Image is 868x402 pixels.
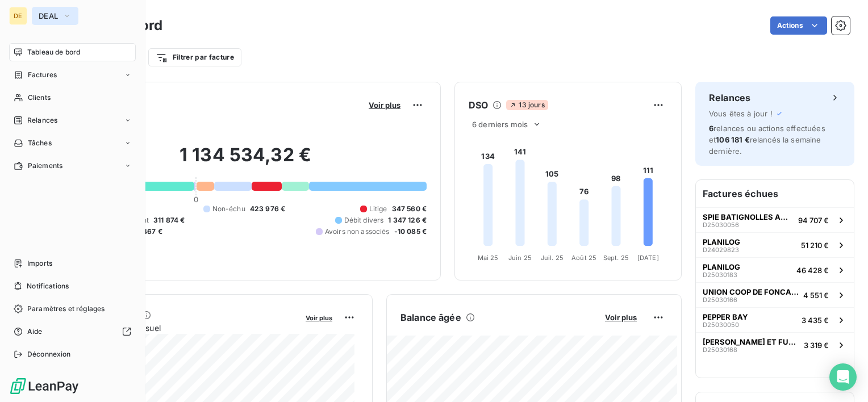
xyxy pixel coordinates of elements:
span: Relances [27,115,57,125]
button: PLANILOGD2503018346 428 € [696,257,854,282]
div: Open Intercom Messenger [829,363,857,391]
span: 4 551 € [803,291,829,300]
span: PLANILOG [703,262,740,271]
span: Paramètres et réglages [27,304,105,314]
h6: Factures échues [696,180,854,207]
span: D25030166 [703,296,737,303]
span: D25030056 [703,221,739,228]
span: 13 jours [506,100,548,110]
span: Litige [369,204,387,214]
h6: DSO [469,98,488,112]
span: Débit divers [344,215,384,225]
tspan: Sept. 25 [603,254,629,262]
span: 51 210 € [801,241,829,250]
span: [PERSON_NAME] ET FUMITHERM [703,337,799,346]
span: Clients [28,93,51,103]
span: -10 085 € [394,227,427,237]
tspan: Mai 25 [478,254,499,262]
button: [PERSON_NAME] ET FUMITHERMD250301683 319 € [696,332,854,357]
span: 1 347 126 € [388,215,427,225]
span: 6 derniers mois [472,120,528,129]
span: 46 428 € [796,266,829,275]
span: PLANILOG [703,237,740,246]
span: 6 [709,124,713,133]
tspan: Juin 25 [508,254,532,262]
span: PEPPER BAY [703,312,748,321]
tspan: Juil. 25 [541,254,564,262]
span: D25030168 [703,346,737,353]
span: SPIE BATIGNOLLES AMITEC [703,212,794,221]
span: Imports [27,258,52,269]
tspan: Août 25 [571,254,596,262]
button: PLANILOGD2402982351 210 € [696,232,854,257]
span: Chiffre d'affaires mensuel [64,322,298,334]
span: D25030183 [703,271,737,278]
span: Factures [28,70,57,80]
button: Actions [770,16,827,35]
span: Non-échu [212,204,245,214]
span: DEAL [39,11,58,20]
h6: Relances [709,91,750,104]
span: Notifications [27,281,69,291]
span: 3 435 € [802,316,829,325]
h2: 1 134 534,32 € [64,144,427,178]
button: UNION COOP DE FONCALIEUD250301664 551 € [696,282,854,307]
span: Déconnexion [27,349,71,359]
span: 423 976 € [250,204,285,214]
button: Filtrer par facture [148,48,241,66]
h6: Balance âgée [400,311,461,324]
span: 106 181 € [716,135,749,144]
span: Tableau de bord [27,47,80,57]
span: Tâches [28,138,52,148]
span: Vous êtes à jour ! [709,109,773,118]
div: DE [9,7,27,25]
span: 311 874 € [153,215,185,225]
span: Aide [27,326,43,337]
button: Voir plus [602,312,640,323]
tspan: [DATE] [637,254,659,262]
span: UNION COOP DE FONCALIEU [703,287,799,296]
button: PEPPER BAYD250300503 435 € [696,307,854,332]
span: 94 707 € [798,216,829,225]
img: Logo LeanPay [9,377,80,395]
button: Voir plus [365,100,404,110]
span: Avoirs non associés [325,227,390,237]
span: D24029823 [703,246,739,253]
span: 0 [194,195,198,204]
span: 3 319 € [804,341,829,350]
span: Voir plus [306,314,332,322]
span: 347 560 € [392,204,427,214]
a: Aide [9,323,136,341]
span: D25030050 [703,321,739,328]
span: relances ou actions effectuées et relancés la semaine dernière. [709,124,825,156]
button: SPIE BATIGNOLLES AMITECD2503005694 707 € [696,207,854,232]
button: Voir plus [302,312,336,323]
span: Voir plus [605,313,637,322]
span: Paiements [28,161,62,171]
span: Voir plus [369,101,400,110]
